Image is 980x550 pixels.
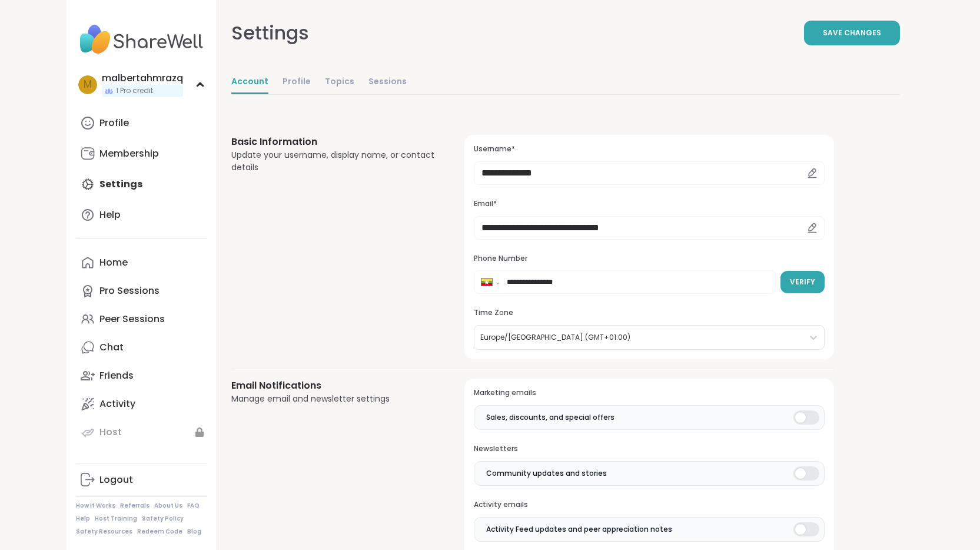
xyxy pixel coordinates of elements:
[283,71,311,94] a: Profile
[76,466,207,494] a: Logout
[99,313,165,326] div: Peer Sessions
[99,473,133,486] div: Logout
[154,502,182,510] a: About Us
[76,333,207,362] a: Chat
[474,444,824,454] h3: Newsletters
[76,109,207,137] a: Profile
[99,147,159,160] div: Membership
[76,502,115,510] a: How It Works
[95,515,137,523] a: Host Training
[76,305,207,333] a: Peer Sessions
[231,149,437,174] div: Update your username, display name, or contact details
[76,140,207,168] a: Membership
[99,341,124,354] div: Chat
[99,256,128,269] div: Home
[76,19,207,60] img: ShareWell Nav Logo
[84,77,92,92] span: m
[99,284,160,297] div: Pro Sessions
[804,21,900,45] button: Save Changes
[474,254,824,264] h3: Phone Number
[187,502,200,510] a: FAQ
[780,271,825,293] button: Verify
[142,515,184,523] a: Safety Policy
[474,144,824,154] h3: Username*
[231,393,437,405] div: Manage email and newsletter settings
[486,412,614,423] span: Sales, discounts, and special offers
[325,71,354,94] a: Topics
[99,117,129,130] div: Profile
[99,369,134,382] div: Friends
[116,86,153,96] span: 1 Pro credit
[474,500,824,510] h3: Activity emails
[474,308,824,318] h3: Time Zone
[486,468,607,479] span: Community updates and stories
[120,502,150,510] a: Referrals
[187,528,201,536] a: Blog
[99,426,122,439] div: Host
[474,388,824,398] h3: Marketing emails
[474,199,824,209] h3: Email*
[102,72,183,85] div: malbertahmrazq
[231,71,268,94] a: Account
[823,28,881,38] span: Save Changes
[486,524,672,535] span: Activity Feed updates and peer appreciation notes
[76,201,207,229] a: Help
[76,362,207,390] a: Friends
[137,528,182,536] a: Redeem Code
[368,71,407,94] a: Sessions
[231,19,309,47] div: Settings
[231,379,437,393] h3: Email Notifications
[76,277,207,305] a: Pro Sessions
[76,528,132,536] a: Safety Resources
[76,418,207,446] a: Host
[99,397,135,410] div: Activity
[76,249,207,277] a: Home
[76,390,207,418] a: Activity
[76,515,90,523] a: Help
[231,135,437,149] h3: Basic Information
[790,277,815,287] span: Verify
[99,208,121,221] div: Help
